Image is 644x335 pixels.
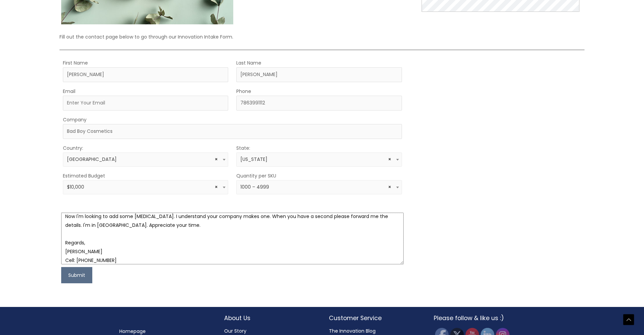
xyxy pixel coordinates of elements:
p: Fill out the contact page below to go through our Innovation Intake Form. [59,32,584,41]
a: The Innovation Blog [329,328,376,334]
input: Enter Your Email [63,96,228,111]
a: Our Story [224,328,246,334]
span: Remove all items [215,184,218,190]
label: Phone [236,87,251,96]
span: Remove all items [388,156,391,163]
label: Country: [63,144,83,152]
label: Last Name [236,58,261,67]
label: Email [63,87,75,96]
span: 1000 – 4999 [236,180,402,194]
span: Florida [240,156,398,163]
label: Company [63,115,87,124]
label: State: [236,144,250,152]
input: First Name [63,67,228,82]
label: First Name [63,58,88,67]
input: Enter Your Phone Number [236,96,402,111]
span: $10,000 [63,180,228,194]
span: Remove all items [388,184,391,190]
span: Remove all items [215,156,218,163]
h2: Please follow & like us :) [434,314,525,322]
span: United States [67,156,224,163]
label: Quantity per SKU [236,171,276,180]
input: Company Name [63,124,402,139]
input: Last Name [236,67,402,82]
a: Homepage [119,328,146,335]
span: 1000 – 4999 [240,184,398,190]
label: Estimated Budget [63,171,105,180]
span: United States [63,152,228,167]
span: Florida [236,152,402,167]
h2: Customer Service [329,314,420,322]
span: $10,000 [67,184,224,190]
h2: About Us [224,314,315,322]
button: Submit [61,267,92,283]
